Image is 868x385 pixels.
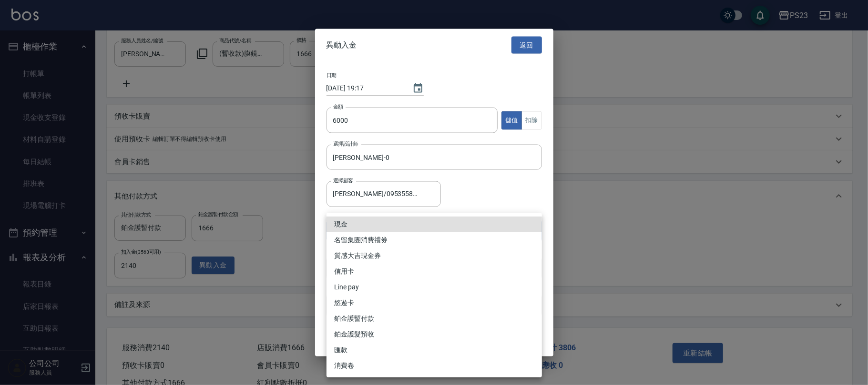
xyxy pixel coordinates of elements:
li: 名留集團消費禮券 [327,232,542,248]
li: 消費卷 [327,358,542,374]
li: 悠遊卡 [327,295,542,311]
li: 鉑金護髮預收 [327,326,542,342]
li: 現金 [327,217,542,232]
li: 信用卡 [327,264,542,279]
li: 鉑金護暫付款 [327,311,542,326]
li: 質感大吉現金券 [327,248,542,264]
li: 匯款 [327,342,542,358]
li: Line pay [327,279,542,295]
